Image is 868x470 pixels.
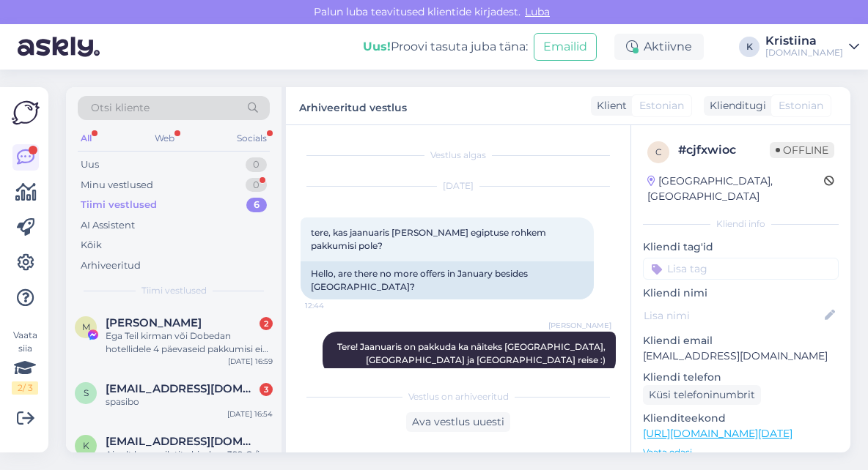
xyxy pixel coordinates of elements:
[301,179,616,193] div: [DATE]
[227,409,273,419] div: [DATE] 16:54
[82,321,90,332] span: M
[12,329,38,395] div: Vaata siia
[106,395,273,409] div: spasibo
[106,435,258,448] span: ksjuscha84@mail.ru
[301,261,594,299] div: Hello, are there no more offers in January besides [GEOGRAPHIC_DATA]?
[83,440,89,451] span: k
[406,412,510,432] div: Ava vestlus uuesti
[311,227,548,251] span: tere, kas jaanuaris [PERSON_NAME] egiptuse rohkem pakkumisi pole?
[81,198,157,212] div: Tiimi vestlused
[363,38,528,56] div: Proovi tasuta juba täna:
[12,99,40,127] img: Askly Logo
[81,157,99,172] div: Uus
[643,446,839,459] p: Vaata edasi ...
[643,286,839,301] p: Kliendi nimi
[644,307,822,324] input: Lisa nimi
[299,96,407,116] label: Arhiveeritud vestlus
[12,381,38,395] div: 2 / 3
[765,35,859,59] a: Kristiina[DOMAIN_NAME]
[81,258,141,273] div: Arhiveeritud
[779,98,823,113] span: Estonian
[643,239,839,255] p: Kliendi tag'id
[260,383,273,396] div: 3
[81,218,135,233] div: AI Assistent
[246,198,267,212] div: 6
[521,5,554,18] span: Luba
[739,37,759,57] div: K
[548,320,611,331] span: [PERSON_NAME]
[106,448,273,461] div: Ainult lennupiletite hind on 399 € /in.
[643,258,839,280] input: Lisa tag
[591,98,627,113] div: Klient
[106,382,258,395] span: shady.mshikeb@hotmail.com
[81,178,153,193] div: Minu vestlused
[704,98,766,113] div: Klienditugi
[643,333,839,348] p: Kliendi email
[260,317,273,330] div: 2
[643,370,839,385] p: Kliendi telefon
[647,174,824,204] div: [GEOGRAPHIC_DATA], [GEOGRAPHIC_DATA]
[152,129,177,148] div: Web
[643,411,839,426] p: Klienditeekond
[91,100,150,116] span: Otsi kliente
[765,47,843,59] div: [DOMAIN_NAME]
[106,329,273,356] div: Ega Teil kirman või Dobedan hotellidele 4 päevaseid pakkumisi ei ole?
[106,316,202,329] span: Merle Käpp
[81,238,102,253] div: Kõik
[643,427,792,440] a: [URL][DOMAIN_NAME][DATE]
[534,33,597,61] button: Emailid
[305,300,360,311] span: 12:44
[301,149,616,162] div: Vestlus algas
[614,34,704,60] div: Aktiivne
[78,129,95,148] div: All
[655,146,662,157] span: c
[228,356,273,367] div: [DATE] 16:59
[234,129,270,148] div: Socials
[246,157,267,172] div: 0
[643,348,839,364] p: [EMAIL_ADDRESS][DOMAIN_NAME]
[770,142,834,158] span: Offline
[643,217,839,231] div: Kliendi info
[765,35,843,47] div: Kristiina
[84,387,89,398] span: s
[141,284,207,297] span: Tiimi vestlused
[678,141,770,159] div: # cjfxwioc
[639,98,684,113] span: Estonian
[643,385,761,405] div: Küsi telefoninumbrit
[337,341,608,365] span: Tere! Jaanuaris on pakkuda ka näiteks [GEOGRAPHIC_DATA], [GEOGRAPHIC_DATA] ja [GEOGRAPHIC_DATA] r...
[363,40,391,53] b: Uus!
[408,390,509,403] span: Vestlus on arhiveeritud
[246,178,267,193] div: 0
